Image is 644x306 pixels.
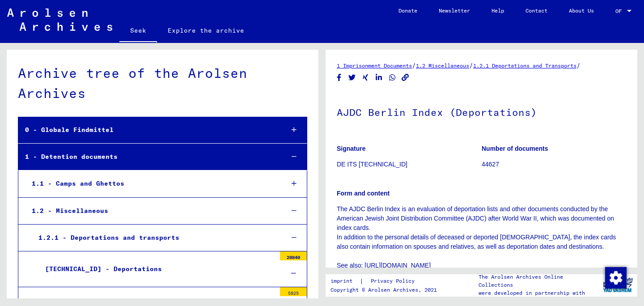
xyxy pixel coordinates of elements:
[337,106,537,119] font: AJDC Berlin Index (Deportations)
[371,277,415,284] font: Privacy Policy
[337,205,614,231] font: The AJDC Berlin Index is an evaluation of deportation lists and other documents conducted by the ...
[38,234,179,242] font: 1.2.1 - Deportations and transports
[337,145,366,152] font: Signature
[473,62,576,69] a: 1.2.1 Deportations and Transports
[168,26,244,34] font: Explore the archive
[601,274,635,296] img: yv_logo.png
[18,64,247,102] font: Archive tree of the Arolsen Archives
[412,61,416,69] font: /
[330,276,360,286] a: imprint
[335,72,344,83] button: Share on Facebook
[398,7,417,14] font: Donate
[388,72,397,83] button: Share on WhatsApp
[347,72,357,83] button: Share on Twitter
[576,61,580,69] font: /
[525,7,547,14] font: Contact
[482,145,548,152] font: Number of documents
[157,20,255,41] a: Explore the archive
[25,126,114,134] font: 0 - Globale Findmittel
[280,287,307,296] div: 5925
[374,72,384,83] button: Share on LinkedIn
[337,262,431,269] font: See also: [URL][DOMAIN_NAME]
[337,160,481,169] p: DE ITS [TECHNICAL_ID]
[32,179,124,187] font: 1.1 - Camps and Ghettos
[479,289,585,296] font: were developed in partnership with
[32,207,108,215] font: 1.2 - Miscellaneous
[330,286,437,293] font: Copyright © Arolsen Archives, 2021
[45,265,162,273] font: [TECHNICAL_ID] - Deportations
[605,267,627,289] img: Change consent
[7,8,112,31] img: Arolsen_neg.svg
[469,61,473,69] font: /
[569,7,594,14] font: About Us
[416,62,469,69] a: 1.2 Miscellaneous
[361,72,370,83] button: Share on Xing
[330,277,352,284] font: imprint
[337,190,390,197] font: Form and content
[119,20,157,43] a: Seek
[364,276,425,286] a: Privacy Policy
[337,62,412,69] a: 1 Imprisonment Documents
[482,161,499,168] font: 44627
[401,72,410,83] button: Copy link
[280,251,307,260] div: 20840
[337,234,616,250] font: In addition to the personal details of deceased or deported [DEMOGRAPHIC_DATA], the index cards a...
[615,8,622,14] font: OF
[491,7,504,14] font: Help
[130,26,146,34] font: Seek
[25,153,118,161] font: 1 - Detention documents
[360,277,364,285] font: |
